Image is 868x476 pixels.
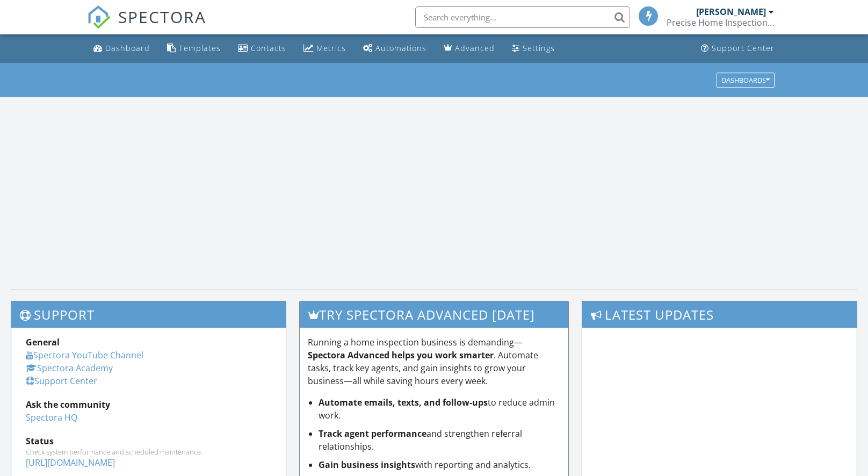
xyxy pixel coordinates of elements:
[26,398,271,411] div: Ask the community
[697,39,779,59] a: Support Center
[163,39,225,59] a: Templates
[308,336,560,387] p: Running a home inspection business is demanding— . Automate tasks, track key agents, and gain ins...
[319,459,415,471] strong: Gain business insights
[300,301,568,328] h3: Try spectora advanced [DATE]
[696,6,766,17] div: [PERSON_NAME]
[582,301,857,328] h3: Latest Updates
[26,336,60,348] strong: General
[717,73,775,88] button: Dashboards
[415,6,630,28] input: Search everything...
[319,396,488,408] strong: Automate emails, texts, and follow-ups
[26,362,113,374] a: Spectora Academy
[319,458,560,471] li: with reporting and analytics.
[667,17,774,28] div: Precise Home Inspections LLC
[26,435,271,448] div: Status
[105,43,150,53] div: Dashboard
[26,349,143,361] a: Spectora YouTube Channel
[439,39,499,59] a: Advanced
[721,76,770,84] div: Dashboards
[508,39,559,59] a: Settings
[308,349,494,361] strong: Spectora Advanced helps you work smarter
[299,39,350,59] a: Metrics
[26,375,97,387] a: Support Center
[319,427,560,453] li: and strengthen referral relationships.
[455,43,495,53] div: Advanced
[26,448,271,456] div: Check system performance and scheduled maintenance.
[89,39,154,59] a: Dashboard
[26,412,77,423] a: Spectora HQ
[118,5,206,28] span: SPECTORA
[179,43,221,53] div: Templates
[319,428,426,439] strong: Track agent performance
[712,43,775,53] div: Support Center
[375,43,426,53] div: Automations
[316,43,346,53] div: Metrics
[234,39,291,59] a: Contacts
[523,43,555,53] div: Settings
[87,15,206,37] a: SPECTORA
[319,396,560,422] li: to reduce admin work.
[251,43,286,53] div: Contacts
[26,457,115,468] a: [URL][DOMAIN_NAME]
[11,301,286,328] h3: Support
[87,5,111,29] img: The Best Home Inspection Software - Spectora
[359,39,431,59] a: Automations (Basic)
